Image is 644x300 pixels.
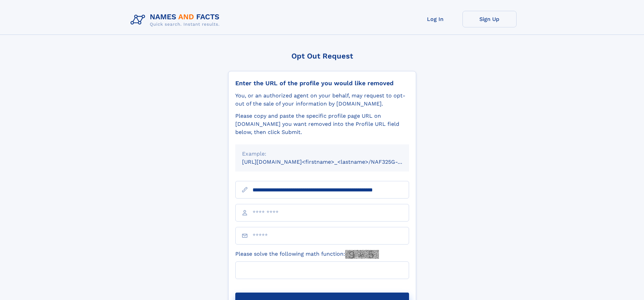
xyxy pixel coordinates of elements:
[235,92,409,108] div: You, or an authorized agent on your behalf, may request to opt-out of the sale of your informatio...
[128,11,225,29] img: Logo Names and Facts
[235,250,379,259] label: Please solve the following math function:
[242,150,402,158] div: Example:
[235,112,409,136] div: Please copy and paste the specific profile page URL on [DOMAIN_NAME] you want removed into the Pr...
[242,159,422,165] small: [URL][DOMAIN_NAME]<firstname>_<lastname>/NAF325G-xxxxxxxx
[408,11,462,27] a: Log In
[462,11,517,27] a: Sign Up
[228,52,416,60] div: Opt Out Request
[235,79,409,87] div: Enter the URL of the profile you would like removed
